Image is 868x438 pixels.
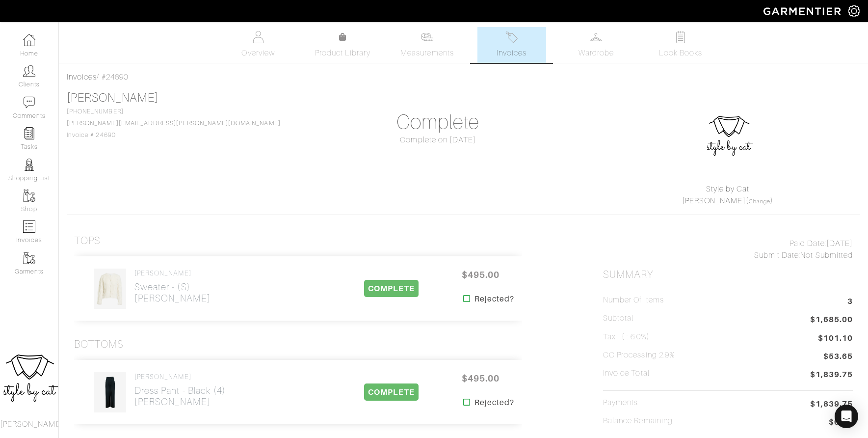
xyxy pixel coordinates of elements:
[818,332,853,344] span: $101.10
[23,96,35,109] img: comment-icon-a0a6a9ef722e966f86d9cbdc48e553b5cf19dbc54f86b18d962a5391bc8f6eb6.png
[393,27,462,63] a: Measurements
[93,268,127,309] img: 9Ec2FfaKS6sFBywCYA2U4Src
[313,110,563,134] h1: Complete
[607,183,848,207] div: ( )
[23,127,35,139] img: reminder-icon-8004d30b9f0a5d33ae49ab947aed9ed385cf756f9e5892f1edd6e32f2345188e.png
[704,114,753,164] img: sqfhH5ujEUJVgHNqKcjwS58U.jpg
[603,332,650,342] h5: Tax ( : 6.0%)
[579,47,614,59] span: Wardrobe
[23,190,35,202] img: garments-icon-b7da505a4dc4fd61783c78ac3ca0ef83fa9d6f193b1c9dc38574b1d14d53ca28.png
[603,398,638,408] h5: Payments
[603,314,633,323] h5: Subtotal
[682,196,746,205] a: [PERSON_NAME]
[74,338,124,351] h3: Bottoms
[590,31,602,43] img: wardrobe-487a4870c1b7c33e795ec22d11cfc2ed9d08956e64fb3008fe2437562e282088.svg
[134,269,210,277] h4: [PERSON_NAME]
[252,31,264,43] img: basicinfo-40fd8af6dae0f16599ec9e87c0ef1c0a1fdea2edbe929e3d69a839185d80c458.svg
[789,239,826,248] span: Paid Date:
[749,198,770,204] a: Change
[674,31,686,43] img: todo-9ac3debb85659649dc8f770b8b6100bb5dab4b48dedcbae339e5042a72dfd3cc.svg
[646,27,715,63] a: Look Books
[241,47,274,59] span: Overview
[313,134,563,146] div: Complete on [DATE]
[23,252,35,264] img: garments-icon-b7da505a4dc4fd61783c78ac3ca0ef83fa9d6f193b1c9dc38574b1d14d53ca28.png
[603,269,853,281] h2: Summary
[134,373,226,408] a: [PERSON_NAME] Dress Pant - black (4)[PERSON_NAME]
[451,264,510,285] span: $495.00
[134,269,210,304] a: [PERSON_NAME] Sweater - (S)[PERSON_NAME]
[823,351,853,364] span: $53.65
[603,351,675,360] h5: CC Processing 2.9%
[562,27,631,63] a: Wardrobe
[23,65,35,77] img: clients-icon-6bae9207a08558b7cb47a8932f037763ab4055f8c8b6bfacd5dc20c3e0201464.png
[603,296,664,305] h5: Number of Items
[810,369,853,382] span: $1,839.75
[829,416,853,430] span: $0.00
[67,108,281,138] span: [PHONE_NUMBER] Invoice # 24690
[308,31,377,59] a: Product Library
[67,91,158,104] a: [PERSON_NAME]
[451,368,510,389] span: $495.00
[835,405,858,428] div: Open Intercom Messenger
[23,159,35,171] img: stylists-icon-eb353228a002819b7ec25b43dbf5f0378dd9e0616d9560372ff212230b889e62.png
[474,293,514,305] strong: Rejected?
[847,296,853,309] span: 3
[477,27,546,63] a: Invoices
[23,220,35,233] img: orders-icon-0abe47150d42831381b5fb84f609e132dff9fe21cb692f30cb5eec754e2cba89.png
[134,385,226,408] h2: Dress Pant - black (4) [PERSON_NAME]
[759,2,848,20] img: garmentier-logo-header-white-b43fb05a5012e4ada735d5af1a66efaba907eab6374d6393d1fbf88cb4ef424d.png
[659,47,703,59] span: Look Books
[23,34,35,46] img: dashboard-icon-dbcd8f5a0b271acd01030246c82b418ddd0df26cd7fceb0bd07c9910d44c42f6.png
[224,27,292,63] a: Overview
[67,120,281,127] a: [PERSON_NAME][EMAIL_ADDRESS][PERSON_NAME][DOMAIN_NAME]
[706,185,750,193] a: Style by Cat
[400,47,454,59] span: Measurements
[67,73,97,82] a: Invoices
[421,31,433,43] img: measurements-466bbee1fd09ba9460f595b01e5d73f9e2bff037440d3c8f018324cb6cdf7a4a.svg
[474,397,514,409] strong: Rejected?
[93,372,127,413] img: RgrM1nUx9oxT7kgds7VkR7MT
[848,5,860,17] img: gear-icon-white-bd11855cb880d31180b6d7d6211b90ccbf57a29d726f0c71d8c61bd08dd39cc2.png
[67,71,860,83] div: / #24690
[134,281,210,304] h2: Sweater - (S) [PERSON_NAME]
[810,314,853,327] span: $1,685.00
[74,235,101,247] h3: Tops
[364,280,419,297] span: COMPLETE
[505,31,518,43] img: orders-27d20c2124de7fd6de4e0e44c1d41de31381a507db9b33961299e4e07d508b8c.svg
[810,398,853,410] span: $1,839.75
[134,373,226,381] h4: [PERSON_NAME]
[603,238,853,261] div: [DATE] Not Submitted
[754,251,801,260] span: Submit Date:
[497,47,526,59] span: Invoices
[603,416,673,426] h5: Balance Remaining
[315,47,370,59] span: Product Library
[603,369,650,378] h5: Invoice Total
[364,383,419,401] span: COMPLETE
